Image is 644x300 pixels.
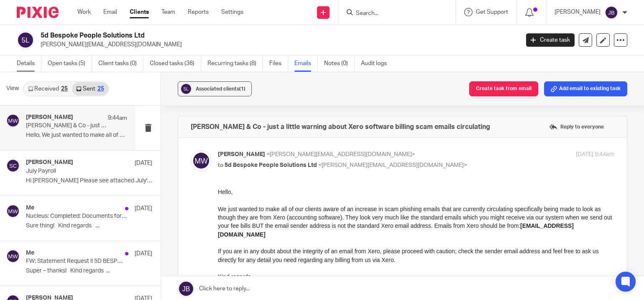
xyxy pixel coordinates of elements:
p: Super – thanks! Kind regards ... [26,267,152,275]
p: Hello, We just wanted to make all of our... [26,132,127,139]
span: Associated clients [196,86,245,91]
h2: 5d Bespoke People Solutions Ltd [41,31,419,40]
img: svg%3E [6,250,20,263]
span: [PERSON_NAME] [218,151,265,157]
a: Work [77,8,91,16]
span: to [218,162,223,168]
button: Create task from email [469,81,538,96]
p: [DATE] [135,159,152,167]
p: [PERSON_NAME] & Co - just a little warning about Xero software billing scam emails circulating [26,122,107,129]
input: Search [355,10,430,18]
a: Emails [294,55,318,72]
a: Notes (0) [324,55,355,72]
img: svg%3E [180,83,192,95]
a: Closed tasks (36) [150,55,201,72]
button: Add email to existing task [544,81,627,96]
a: Audit logs [361,55,393,72]
p: [DATE] [135,250,152,258]
img: svg%3E [6,159,20,172]
a: Details [17,55,41,72]
a: Clients [130,8,149,16]
img: svg%3E [605,6,618,19]
p: FW: Statement Request !! 5D BESPOKE PEOPLE SOLUTIONS LTD - CW-32846 [26,258,127,265]
p: Hi [PERSON_NAME] Please see attached July's payroll... [26,177,152,184]
a: Files [269,55,288,72]
a: Recurring tasks (8) [207,55,263,72]
span: View [6,84,19,93]
a: Received25 [24,82,72,96]
h4: Me [26,204,34,212]
a: Client tasks (0) [98,55,143,72]
span: 5d Bespoke People Solutions Ltd [225,162,317,168]
span: Get Support [476,9,508,15]
img: svg%3E [191,150,212,171]
p: 9:44am [108,114,127,122]
label: Reply to everyone [547,121,606,133]
p: [DATE] [135,204,152,213]
button: Associated clients(1) [178,81,252,96]
a: Reports [188,8,209,16]
h4: Me [26,250,34,257]
span: <[PERSON_NAME][EMAIL_ADDRESS][DOMAIN_NAME]> [318,162,467,168]
p: Sure thing! Kind regards ... [26,222,152,229]
a: Sent25 [72,82,108,96]
img: Pixie [17,7,59,18]
div: 25 [61,86,68,92]
span: (1) [239,86,245,91]
p: [PERSON_NAME][EMAIL_ADDRESS][DOMAIN_NAME] [41,40,514,49]
p: Nucleus: Completed: Documents for your DocuSign Signature [26,213,127,220]
span: <[PERSON_NAME][EMAIL_ADDRESS][DOMAIN_NAME]> [266,151,415,157]
a: Settings [221,8,243,16]
img: svg%3E [17,31,34,49]
h4: [PERSON_NAME] [26,159,73,166]
div: 25 [97,86,104,92]
img: svg%3E [6,204,20,218]
a: Open tasks (5) [48,55,92,72]
a: Email [103,8,117,16]
p: [PERSON_NAME] [555,8,601,16]
img: svg%3E [6,114,20,127]
a: Team [161,8,175,16]
p: July Payroll [26,168,127,175]
a: Create task [526,33,575,47]
p: [DATE] 9:44am [576,150,614,159]
h4: [PERSON_NAME] & Co - just a little warning about Xero software billing scam emails circulating [191,123,490,131]
h4: [PERSON_NAME] [26,114,73,121]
